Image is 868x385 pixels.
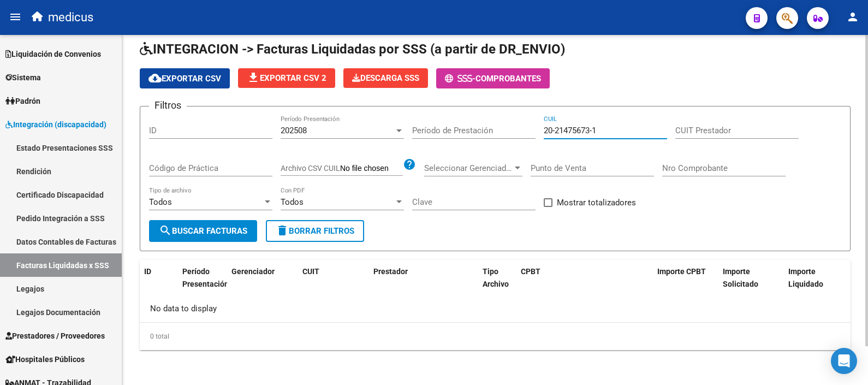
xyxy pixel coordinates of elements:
button: Exportar CSV [140,68,230,88]
mat-icon: file_download [247,71,260,84]
datatable-header-cell: Importe Solicitado [718,260,784,308]
span: 202508 [281,126,307,135]
mat-icon: delete [276,224,289,237]
span: CUIT [302,267,319,276]
mat-icon: person [846,10,859,23]
button: Buscar Facturas [149,220,257,242]
span: Gerenciador [231,267,275,276]
app-download-masive: Descarga masiva de comprobantes (adjuntos) [343,68,428,88]
span: Todos [281,197,304,207]
span: INTEGRACION -> Facturas Liquidadas por SSS (a partir de DR_ENVIO) [140,42,565,57]
span: ID [144,267,151,276]
span: Descarga SSS [352,73,419,83]
datatable-header-cell: CUIT [298,260,369,308]
button: -Comprobantes [436,68,550,88]
datatable-header-cell: Tipo Archivo [478,260,516,308]
datatable-header-cell: ID [140,260,178,308]
datatable-header-cell: Importe CPBT [653,260,718,308]
button: Descarga SSS [343,68,428,88]
span: Importe CPBT [657,267,706,276]
mat-icon: cloud_download [148,72,162,85]
span: Buscar Facturas [159,226,247,236]
input: Archivo CSV CUIL [340,164,403,174]
span: Prestador [373,267,408,276]
span: Sistema [5,72,41,84]
button: Exportar CSV 2 [238,68,335,88]
span: Importe Solicitado [723,267,758,288]
span: Borrar Filtros [276,226,354,236]
span: CPBT [521,267,540,276]
span: Tipo Archivo [483,267,509,288]
span: medicus [48,5,93,29]
span: Hospitales Públicos [5,353,85,365]
mat-icon: search [159,224,172,237]
span: Comprobantes [475,74,541,84]
datatable-header-cell: Prestador [369,260,478,308]
span: Padrón [5,95,40,107]
span: Todos [149,197,172,207]
div: Open Intercom Messenger [831,348,857,374]
div: No data to display [140,295,851,322]
mat-icon: menu [9,10,22,23]
div: 0 total [140,323,851,350]
span: Mostrar totalizadores [557,196,636,209]
datatable-header-cell: Gerenciador [227,260,298,308]
span: Archivo CSV CUIL [281,164,340,173]
span: Integración (discapacidad) [5,119,106,131]
span: Prestadores / Proveedores [5,330,105,342]
datatable-header-cell: CPBT [516,260,653,308]
span: Importe Liquidado [788,267,823,288]
span: Exportar CSV [148,74,221,84]
span: Seleccionar Gerenciador [424,163,513,173]
button: Borrar Filtros [266,220,364,242]
h3: Filtros [149,98,187,113]
mat-icon: help [403,158,416,171]
span: Liquidación de Convenios [5,48,101,60]
span: Exportar CSV 2 [247,73,326,83]
datatable-header-cell: Período Presentación [178,260,227,308]
datatable-header-cell: Importe Liquidado [784,260,849,308]
span: - [445,74,475,84]
span: Período Presentación [182,267,229,288]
